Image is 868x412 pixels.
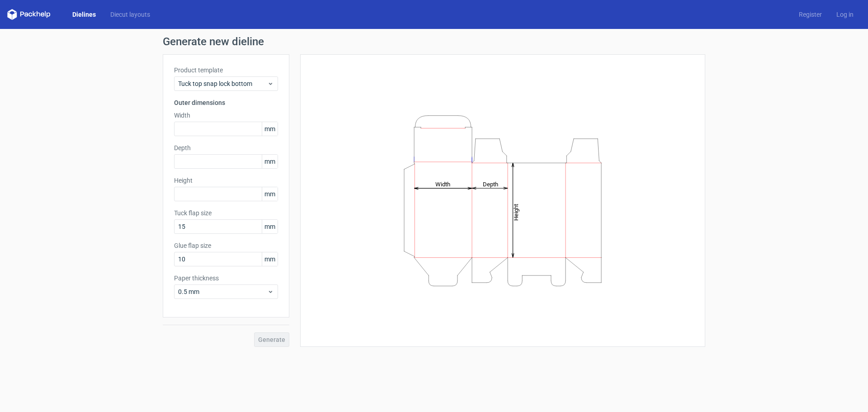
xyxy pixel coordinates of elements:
span: mm [262,155,278,168]
label: Tuck flap size [174,208,278,218]
span: Tuck top snap lock bottom [178,79,267,88]
a: Log in [829,10,861,19]
label: Paper thickness [174,274,278,283]
label: Depth [174,143,278,152]
a: Dielines [65,10,103,19]
span: mm [262,252,278,266]
label: Width [174,111,278,120]
span: mm [262,122,278,136]
tspan: Width [435,180,450,187]
label: Height [174,176,278,185]
h3: Outer dimensions [174,98,278,107]
a: Diecut layouts [103,10,157,19]
label: Product template [174,66,278,75]
tspan: Height [513,204,519,220]
span: mm [262,187,278,201]
h1: Generate new dieline [163,36,705,47]
span: 0.5 mm [178,287,267,296]
span: mm [262,220,278,233]
label: Glue flap size [174,241,278,250]
tspan: Depth [483,180,498,187]
a: Register [792,10,829,19]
